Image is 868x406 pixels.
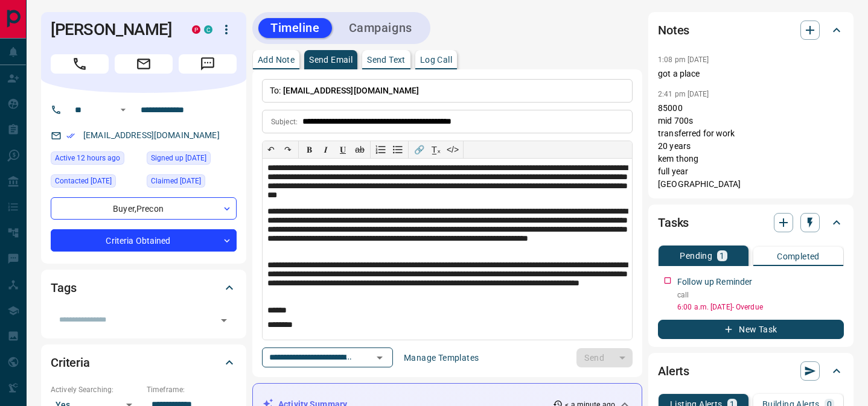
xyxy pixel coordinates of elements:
[179,54,237,74] span: Message
[151,152,206,164] span: Signed up [DATE]
[420,56,452,64] p: Log Call
[271,116,298,127] p: Subject:
[262,79,633,103] p: To:
[263,141,279,158] button: ↶
[334,141,351,158] button: 𝐔
[215,312,232,329] button: Open
[576,348,633,367] div: split button
[677,276,752,288] p: Follow up Reminder
[83,130,220,140] a: [EMAIL_ADDRESS][DOMAIN_NAME]
[367,56,406,64] p: Send Text
[192,25,200,34] div: property.ca
[658,320,844,339] button: New Task
[658,90,709,98] p: 2:41 pm [DATE]
[115,54,173,74] span: Email
[658,16,844,45] div: Notes
[658,208,844,237] div: Tasks
[777,252,820,261] p: Completed
[279,141,296,158] button: ↷
[51,197,237,220] div: Buyer , Precon
[677,302,844,312] p: 6:00 a.m. [DATE] - Overdue
[51,20,174,39] h1: [PERSON_NAME]
[340,145,346,154] span: 𝐔
[51,348,237,377] div: Criteria
[658,361,689,381] h2: Alerts
[720,252,724,260] p: 1
[55,175,112,187] span: Contacted [DATE]
[258,56,295,64] p: Add Note
[301,141,318,158] button: 𝐁
[51,151,141,168] div: Tue Sep 16 2025
[658,21,689,40] h2: Notes
[318,141,334,158] button: 𝑰
[51,273,237,302] div: Tags
[51,384,141,395] p: Actively Searching:
[397,348,486,367] button: Manage Templates
[351,141,368,158] button: ab
[677,290,844,300] p: call
[658,68,844,80] p: got a place
[658,56,709,64] p: 1:08 pm [DATE]
[444,141,461,158] button: </>
[658,213,689,232] h2: Tasks
[372,141,389,158] button: Numbered list
[410,141,427,158] button: 🔗
[680,252,712,260] p: Pending
[151,175,201,187] span: Claimed [DATE]
[389,141,406,158] button: Bullet list
[66,132,75,140] svg: Email Verified
[51,54,109,74] span: Call
[258,18,332,38] button: Timeline
[51,174,141,191] div: Wed Aug 06 2025
[309,56,353,64] p: Send Email
[55,152,120,164] span: Active 12 hours ago
[147,174,237,191] div: Tue Aug 22 2023
[147,151,237,168] div: Wed Apr 05 2017
[658,357,844,385] div: Alerts
[283,86,420,95] span: [EMAIL_ADDRESS][DOMAIN_NAME]
[658,102,844,191] p: 85000 mid 700s transferred for work 20 years kem thong full year [GEOGRAPHIC_DATA]
[147,384,237,395] p: Timeframe:
[337,18,424,38] button: Campaigns
[51,278,76,297] h2: Tags
[116,103,130,117] button: Open
[427,141,444,158] button: T̲ₓ
[371,349,388,366] button: Open
[204,25,212,34] div: condos.ca
[51,229,237,252] div: Criteria Obtained
[355,145,365,154] s: ab
[51,353,90,372] h2: Criteria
